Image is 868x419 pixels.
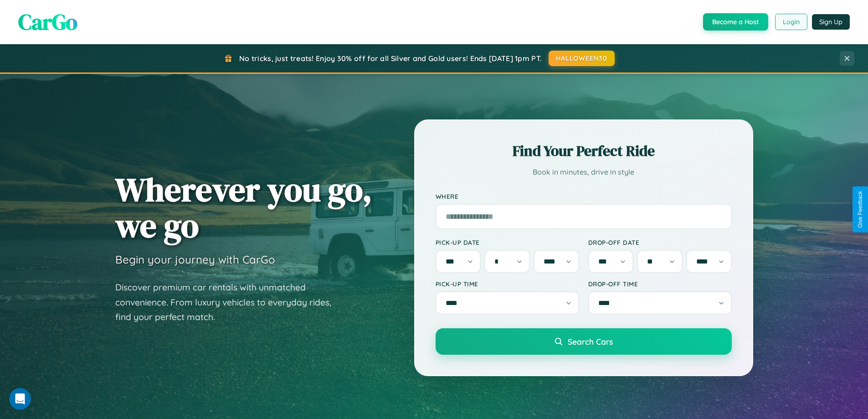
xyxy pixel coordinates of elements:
[436,238,579,246] label: Pick-up Date
[9,388,31,410] iframe: Intercom live chat
[812,14,850,30] button: Sign Up
[115,253,275,266] h3: Begin your journey with CarGo
[588,238,732,246] label: Drop-off Date
[115,280,343,325] p: Discover premium car rentals with unmatched convenience. From luxury vehicles to everyday rides, ...
[115,171,372,243] h1: Wherever you go, we go
[436,166,732,179] p: Book in minutes, drive in style
[568,336,613,347] span: Search Cars
[18,7,77,37] span: CarGo
[775,14,807,30] button: Login
[436,141,732,161] h2: Find Your Perfect Ride
[436,280,579,288] label: Pick-up Time
[588,280,732,288] label: Drop-off Time
[239,54,542,63] span: No tricks, just treats! Enjoy 30% off for all Silver and Gold users! Ends [DATE] 1pm PT.
[436,328,732,355] button: Search Cars
[703,13,768,31] button: Become a Host
[436,192,732,200] label: Where
[857,191,863,228] div: Give Feedback
[549,51,615,66] button: HALLOWEEN30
